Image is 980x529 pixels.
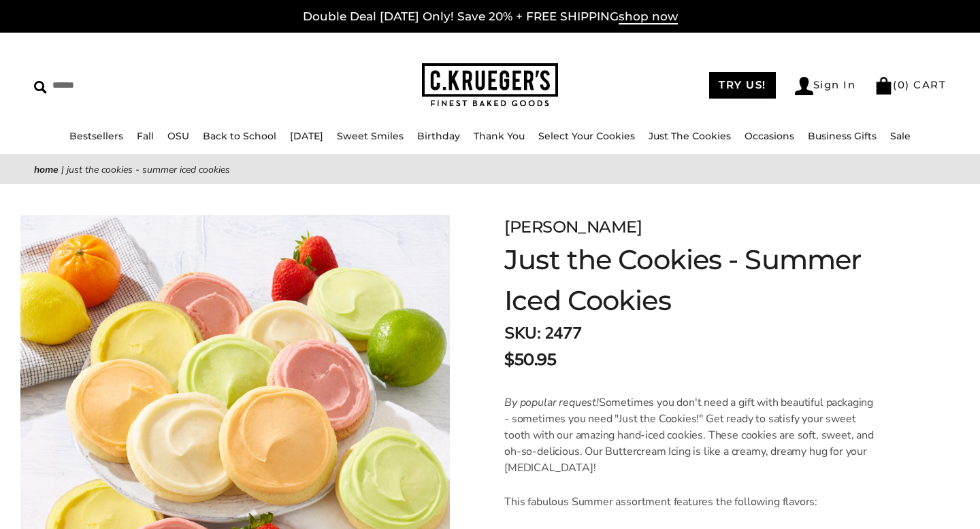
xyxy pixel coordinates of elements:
a: Double Deal [DATE] Only! Save 20% + FREE SHIPPINGshop now [303,10,678,24]
span: shop now [619,10,678,24]
a: TRY US! [709,72,776,99]
img: Account [795,77,813,95]
span: $50.95 [504,347,556,372]
a: (0) CART [875,78,946,91]
span: | [61,163,64,176]
a: Sale [890,130,911,142]
a: Just The Cookies [649,130,731,142]
img: Search [34,81,47,94]
span: 2477 [544,322,581,344]
a: Birthday [417,130,460,142]
span: 0 [898,78,906,91]
img: Bag [875,77,893,95]
p: This fabulous Summer assortment features the following flavors: [504,494,877,510]
input: Search [34,75,248,96]
a: Bestsellers [69,130,123,142]
div: [PERSON_NAME] [504,215,912,239]
nav: breadcrumbs [34,162,946,177]
a: Select Your Cookies [538,130,635,142]
a: Home [34,163,59,176]
h1: Just the Cookies - Summer Iced Cookies [504,239,912,321]
img: C.KRUEGER'S [422,63,558,107]
a: Sweet Smiles [337,130,404,142]
a: Back to School [203,130,276,142]
a: Fall [137,130,154,142]
em: By popular request! [504,395,599,410]
a: [DATE] [290,130,323,142]
p: Sometimes you don't need a gift with beautiful packaging - sometimes you need "Just the Cookies!"... [504,394,877,476]
span: Just the Cookies - Summer Iced Cookies [67,163,230,176]
a: Occasions [745,130,794,142]
a: Sign In [795,77,856,95]
strong: SKU: [504,322,540,344]
a: OSU [167,130,189,142]
a: Thank You [474,130,525,142]
a: Business Gifts [808,130,877,142]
